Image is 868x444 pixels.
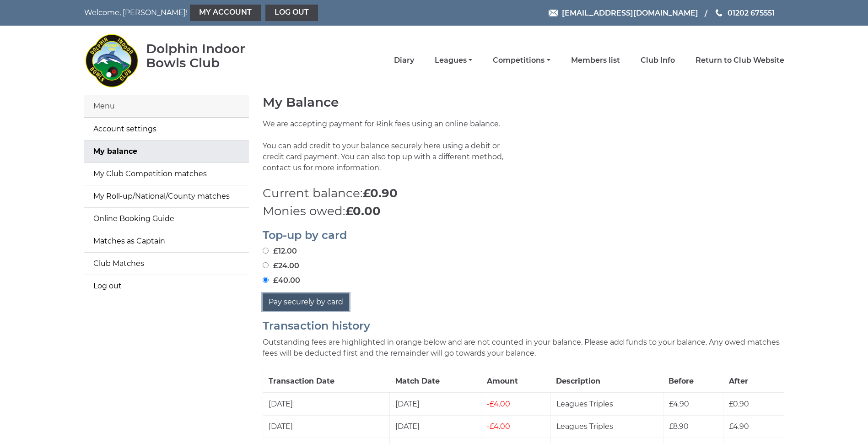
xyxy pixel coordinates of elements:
td: [DATE] [390,393,481,416]
th: Match Date [390,370,481,393]
a: Matches as Captain [84,230,249,252]
a: My Account [190,5,261,21]
nav: Welcome, [PERSON_NAME]! [84,5,368,21]
th: Transaction Date [263,370,390,393]
a: Diary [394,55,414,65]
a: Leagues [435,55,472,65]
span: [EMAIL_ADDRESS][DOMAIN_NAME] [562,8,698,17]
a: Email [EMAIL_ADDRESS][DOMAIN_NAME] [549,7,698,19]
div: Dolphin Indoor Bowls Club [146,42,275,70]
p: We are accepting payment for Rink fees using an online balance. You can add credit to your balanc... [263,119,517,184]
span: £4.00 [487,400,510,408]
a: Club Info [641,55,675,65]
td: Leagues Triples [550,393,663,416]
img: Phone us [716,9,722,16]
label: £12.00 [263,246,297,257]
a: Log out [84,275,249,297]
span: £4.90 [729,422,749,431]
a: Return to Club Website [695,55,784,65]
h2: Transaction history [263,320,784,332]
td: [DATE] [263,393,390,416]
a: My Roll-up/National/County matches [84,185,249,207]
label: £40.00 [263,275,300,286]
th: Description [550,370,663,393]
p: Outstanding fees are highlighted in orange below and are not counted in your balance. Please add ... [263,337,784,359]
th: After [723,370,784,393]
a: Online Booking Guide [84,208,249,230]
td: [DATE] [263,415,390,438]
td: [DATE] [390,415,481,438]
img: Dolphin Indoor Bowls Club [84,28,139,92]
a: Club Matches [84,253,249,275]
p: Monies owed: [263,202,784,220]
button: Pay securely by card [263,293,349,311]
th: Before [663,370,723,393]
a: My Club Competition matches [84,163,249,185]
strong: £0.90 [363,186,398,200]
span: 01202 675551 [728,8,775,17]
h2: Top-up by card [263,229,784,241]
a: Phone us 01202 675551 [714,7,775,19]
input: £40.00 [263,277,269,283]
a: Log out [265,5,318,21]
th: Amount [481,370,551,393]
a: Competitions [493,55,550,65]
span: £8.90 [669,422,689,431]
a: Account settings [84,118,249,140]
p: Current balance: [263,184,784,202]
a: My balance [84,141,249,162]
span: £0.90 [729,400,749,408]
h1: My Balance [263,95,784,109]
strong: £0.00 [345,204,381,218]
td: Leagues Triples [550,415,663,438]
input: £24.00 [263,262,269,268]
img: Email [549,10,558,16]
span: £4.00 [487,422,510,431]
label: £24.00 [263,260,299,271]
input: £12.00 [263,248,269,254]
div: Menu [84,95,249,118]
span: £4.90 [669,400,689,408]
a: Members list [571,55,620,65]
